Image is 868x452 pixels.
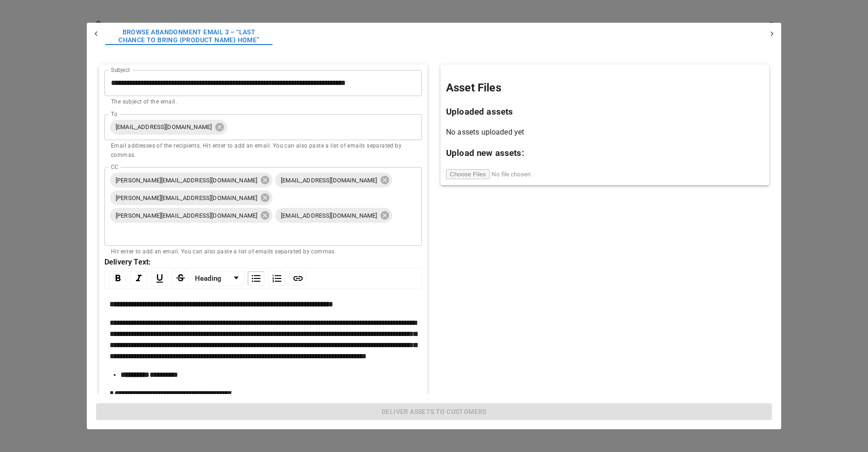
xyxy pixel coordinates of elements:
div: Unordered [247,271,265,286]
h3: Upload new assets: [446,147,764,160]
div: [PERSON_NAME][EMAIL_ADDRESS][DOMAIN_NAME] [110,173,272,187]
p: Email addresses of the recipients. Hit enter to add an email. You can also paste a list of emails... [111,142,415,160]
div: [EMAIL_ADDRESS][DOMAIN_NAME] [110,120,227,135]
div: Bold [109,271,126,286]
div: Strikethrough [172,271,189,286]
div: Italic [130,271,147,286]
label: CC [111,163,118,171]
div: rdw-inline-control [107,271,191,286]
button: Browse Abandonment Email 3 – “Last Chance to Bring {Product Name} Home” [105,23,272,50]
span: [EMAIL_ADDRESS][DOMAIN_NAME] [110,122,217,132]
div: rdw-wrapper [104,268,422,440]
span: [PERSON_NAME][EMAIL_ADDRESS][DOMAIN_NAME] [110,210,263,221]
strong: Delivery Text: [104,258,151,266]
div: [EMAIL_ADDRESS][DOMAIN_NAME] [275,173,392,187]
label: To [111,110,117,118]
label: Subject [111,66,130,74]
a: Block Type [193,271,244,285]
div: [PERSON_NAME][EMAIL_ADDRESS][DOMAIN_NAME] [110,208,272,223]
p: Hit enter to add an email. You can also paste a list of emails separated by commas. [111,247,415,257]
div: rdw-editor [110,299,417,433]
div: Ordered [268,271,285,286]
div: rdw-toolbar [104,268,422,289]
div: rdw-block-control [191,271,246,286]
span: [EMAIL_ADDRESS][DOMAIN_NAME] [275,175,382,186]
div: [PERSON_NAME][EMAIL_ADDRESS][DOMAIN_NAME] [110,190,272,205]
div: [EMAIL_ADDRESS][DOMAIN_NAME] [275,208,392,223]
div: rdw-dropdown [192,271,244,286]
div: rdw-list-control [246,271,287,286]
div: Link [289,271,306,286]
span: [PERSON_NAME][EMAIL_ADDRESS][DOMAIN_NAME] [110,193,263,203]
span: [EMAIL_ADDRESS][DOMAIN_NAME] [275,210,382,221]
p: The subject of the email. [111,97,415,107]
div: Underline [151,271,168,286]
div: rdw-link-control [287,271,308,286]
span: [PERSON_NAME][EMAIL_ADDRESS][DOMAIN_NAME] [110,175,263,186]
h2: Asset Files [446,79,764,96]
p: No assets uploaded yet [446,127,764,138]
h3: Uploaded assets [446,105,764,118]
